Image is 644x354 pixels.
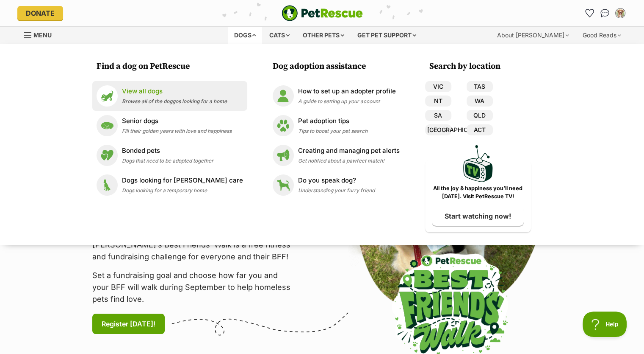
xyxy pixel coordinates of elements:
img: View all dogs [97,85,118,107]
h3: Find a dog on PetRescue [97,61,247,73]
span: Dogs that need to be adopted together [122,157,213,164]
span: A guide to setting up your account [298,98,380,104]
p: [PERSON_NAME]’s Best Friends' Walk is a free fitness and fundraising challenge for everyone and t... [92,239,296,263]
a: View all dogs View all dogs Browse all of the doggos looking for a home [97,85,243,107]
img: How to set up an adopter profile [273,85,294,107]
a: Creating and managing pet alerts Creating and managing pet alerts Get notified about a pawfect ma... [273,145,400,166]
img: Do you speak dog? [273,174,294,196]
a: VIC [425,81,451,92]
img: logo-e224e6f780fb5917bec1dbf3a21bbac754714ae5b6737aabdf751b685950b380.svg [282,5,363,21]
a: Bonded pets Bonded pets Dogs that need to be adopted together [97,145,243,166]
img: Bonded pets [97,145,118,166]
a: SA [425,110,451,121]
a: Register [DATE]! [92,314,165,334]
a: Senior dogs Senior dogs Fill their golden years with love and happiness [97,115,243,136]
a: NT [425,96,451,107]
div: Dogs [228,27,262,44]
span: Fill their golden years with love and happiness [122,128,232,134]
a: WA [467,96,493,107]
p: Senior dogs [122,116,232,126]
span: Browse all of the doggos looking for a home [122,98,227,104]
p: How to set up an adopter profile [298,87,396,96]
img: Pet adoption tips [273,115,294,136]
a: QLD [467,110,493,121]
div: Get pet support [351,27,422,44]
span: Understanding your furry friend [298,187,375,194]
a: TAS [467,81,493,92]
iframe: Help Scout Beacon - Open [583,312,627,337]
span: Dogs looking for a temporary home [122,187,207,194]
a: Do you speak dog? Do you speak dog? Understanding your furry friend [273,174,400,196]
a: [GEOGRAPHIC_DATA] [425,124,451,135]
a: ACT [467,124,493,135]
a: Favourites [583,6,597,20]
p: Set a fundraising goal and choose how far you and your BFF will walk during September to help hom... [92,270,296,305]
a: PetRescue [282,5,363,21]
div: About [PERSON_NAME] [491,27,575,44]
p: All the joy & happiness you’ll need [DATE]. Visit PetRescue TV! [431,185,525,201]
span: Register [DATE]! [102,319,155,329]
a: Conversations [598,6,612,20]
span: Tips to boost your pet search [298,128,368,134]
ul: Account quick links [583,6,627,20]
a: Pet adoption tips Pet adoption tips Tips to boost your pet search [273,115,400,136]
div: Good Reads [577,27,627,44]
img: Sophia ROMERO profile pic [616,9,625,17]
span: Get notified about a pawfect match! [298,157,384,164]
span: Menu [33,31,52,39]
a: Donate [17,6,63,20]
p: Creating and managing pet alerts [298,146,400,156]
a: Dogs looking for foster care Dogs looking for [PERSON_NAME] care Dogs looking for a temporary home [97,174,243,196]
img: PetRescue TV logo [463,145,493,182]
p: Pet adoption tips [298,116,368,126]
button: My account [614,6,627,20]
img: Dogs looking for foster care [97,174,118,196]
p: Dogs looking for [PERSON_NAME] care [122,176,243,185]
a: How to set up an adopter profile How to set up an adopter profile A guide to setting up your account [273,85,400,107]
h3: Search by location [429,61,531,73]
p: Do you speak dog? [298,176,375,185]
img: Senior dogs [97,115,118,136]
p: Bonded pets [122,146,213,156]
a: Menu [24,27,58,42]
img: Creating and managing pet alerts [273,145,294,166]
img: chat-41dd97257d64d25036548639549fe6c8038ab92f7586957e7f3b1b290dea8141.svg [600,9,609,17]
p: View all dogs [122,87,227,96]
h3: Dog adoption assistance [273,61,404,73]
div: Cats [263,27,296,44]
a: Start watching now! [432,206,524,226]
div: Other pets [297,27,350,44]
